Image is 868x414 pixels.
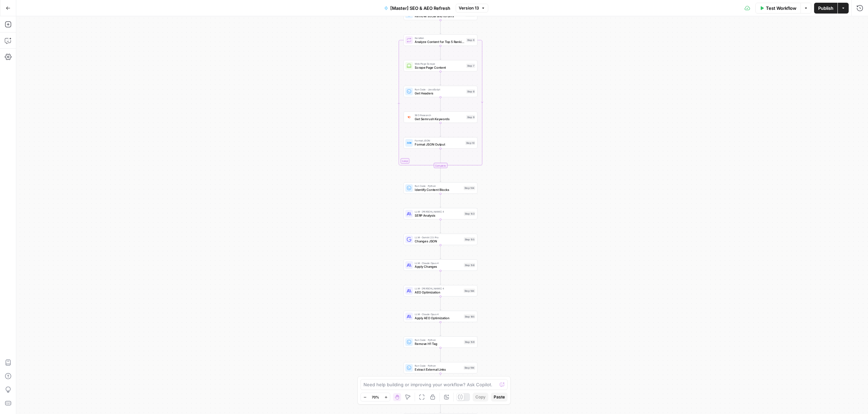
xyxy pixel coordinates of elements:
[403,163,477,168] div: Complete
[415,290,461,295] span: AEO Optimization
[415,213,462,218] span: SERP Analysis
[440,20,441,34] g: Edge from step_15 to step_6
[465,12,475,17] div: Step 15
[459,5,479,11] span: Version 13
[415,39,464,44] span: Analyze Content for Top 5 Ranking Pages
[403,35,477,46] div: LoopIterationAnalyze Content for Top 5 Ranking PagesStep 6
[464,340,475,344] div: Step 159
[440,71,441,85] g: Edge from step_7 to step_8
[415,239,462,243] span: Changes JSON
[466,38,475,42] div: Step 6
[440,219,441,233] g: Edge from step_153 to step_155
[403,362,477,374] div: Run Code · PythonExtract External LinksStep 194
[415,91,464,95] span: Get Headers
[766,5,796,12] span: Test Workflow
[403,234,477,245] div: LLM · Gemini 2.5 ProChanges JSONStep 155
[403,259,477,271] div: LLM · Claude Opus 4Apply ChangesStep 158
[415,87,464,91] span: Run Code · JavaScript
[415,312,462,316] span: LLM · Claude Opus 4
[466,89,475,94] div: Step 8
[403,137,477,149] div: Format JSONFormat JSON OutputStep 10
[372,394,379,400] span: 70%
[415,116,464,121] span: Get Semrush Keywords
[415,235,462,239] span: LLM · Gemini 2.5 Pro
[440,271,441,285] g: Edge from step_158 to step_184
[491,393,508,401] button: Paste
[403,336,477,348] div: Run Code · PythonRemove H1 TagStep 159
[440,46,441,60] g: Edge from step_6 to step_7
[390,5,450,12] span: [Master] SEO & AEO Refresh
[465,141,475,145] div: Step 10
[440,245,441,259] g: Edge from step_155 to step_158
[440,322,441,336] g: Edge from step_185 to step_159
[415,261,462,265] span: LLM · Claude Opus 4
[415,62,464,65] span: Web Page Scrape
[415,65,464,70] span: Scrape Page Content
[463,366,475,370] div: Step 194
[415,113,464,117] span: SEO Research
[464,237,475,242] div: Step 155
[475,394,486,400] span: Copy
[415,14,463,19] span: Remove social and forums
[380,3,454,14] button: [Master] SEO & AEO Refresh
[415,367,461,372] span: Extract External Links
[415,187,461,192] span: Identify Content Blocks
[440,194,441,208] g: Edge from step_104 to step_153
[403,182,477,194] div: Run Code · PythonIdentify Content BlocksStep 104
[463,186,475,190] div: Step 104
[415,287,461,290] span: LLM · [PERSON_NAME] 4
[440,348,441,362] g: Edge from step_159 to step_194
[403,60,477,72] div: Web Page ScrapeScrape Page ContentStep 7
[415,338,462,342] span: Run Code · Python
[818,5,833,12] span: Publish
[463,289,475,293] div: Step 184
[407,115,411,119] img: ey5lt04xp3nqzrimtu8q5fsyor3u
[814,3,837,14] button: Publish
[440,399,441,413] g: Edge from step_192 to step_179
[415,364,461,368] span: Run Code · Python
[494,394,505,400] span: Paste
[403,9,477,20] div: Remove social and forumsStep 15
[440,297,441,310] g: Edge from step_184 to step_185
[415,264,462,269] span: Apply Changes
[403,285,477,297] div: LLM · [PERSON_NAME] 4AEO OptimizationStep 184
[434,163,447,168] div: Complete
[464,212,475,216] div: Step 153
[403,208,477,219] div: LLM · [PERSON_NAME] 4SERP AnalysisStep 153
[456,4,488,13] button: Version 13
[415,139,463,143] span: Format JSON
[464,314,475,319] div: Step 185
[440,97,441,111] g: Edge from step_8 to step_9
[415,36,464,40] span: Iteration
[403,111,477,123] div: SEO ResearchGet Semrush KeywordsStep 9
[440,168,441,182] g: Edge from step_6-iteration-end to step_104
[415,316,462,321] span: Apply AEO Optimization
[415,184,461,188] span: Run Code · Python
[403,311,477,322] div: LLM · Claude Opus 4Apply AEO OptimizationStep 185
[473,393,488,401] button: Copy
[464,263,475,267] div: Step 158
[440,123,441,137] g: Edge from step_9 to step_10
[415,210,462,213] span: LLM · [PERSON_NAME] 4
[415,342,462,346] span: Remove H1 Tag
[466,115,475,119] div: Step 9
[403,86,477,97] div: Run Code · JavaScriptGet HeadersStep 8
[415,142,463,147] span: Format JSON Output
[755,3,801,14] button: Test Workflow
[466,64,475,68] div: Step 7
